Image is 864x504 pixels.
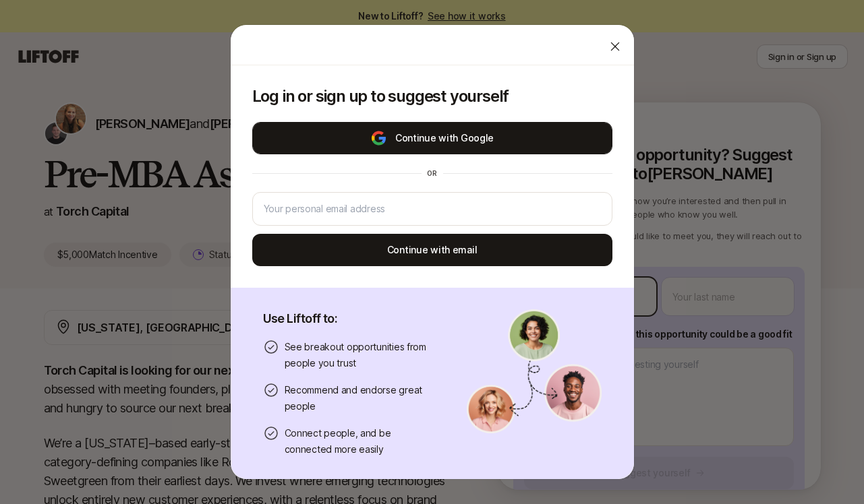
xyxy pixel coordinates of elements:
[285,382,434,414] p: Recommend and endorse great people
[252,122,612,154] button: Continue with Google
[263,309,434,328] p: Use Liftoff to:
[370,130,387,146] img: google-logo
[467,309,602,433] img: signup-banner
[252,87,612,106] p: Log in or sign up to suggest yourself
[422,168,443,179] div: or
[252,234,612,266] button: Continue with email
[285,425,434,458] p: Connect people, and be connected more easily
[264,201,601,217] input: Your personal email address
[285,339,434,371] p: See breakout opportunities from people you trust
